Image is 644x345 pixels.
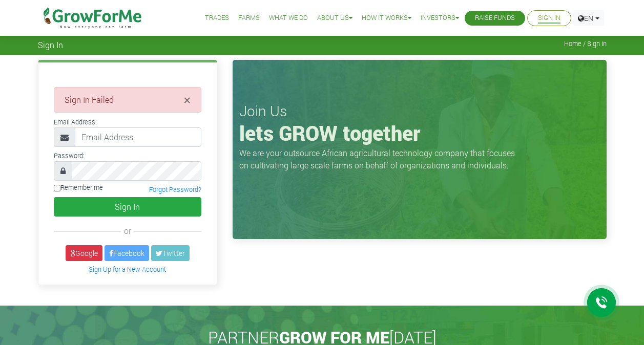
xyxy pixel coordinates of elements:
[184,94,191,106] button: Close
[573,10,604,26] a: EN
[184,92,191,108] span: ×
[54,151,85,161] label: Password:
[239,147,521,171] p: We are your outsource African agricultural technology company that focuses on cultivating large s...
[54,225,201,237] div: or
[89,265,166,273] a: Sign Up for a New Account
[239,102,600,120] h3: Join Us
[317,13,352,24] a: About Us
[238,13,260,24] a: Farms
[54,87,201,113] div: Sign In Failed
[362,13,411,24] a: How it Works
[75,127,201,147] input: Email Address
[564,40,607,48] span: Home / Sign In
[239,121,600,145] h1: lets GROW together
[538,13,560,24] a: Sign In
[269,13,308,24] a: What We Do
[475,13,515,24] a: Raise Funds
[54,185,60,191] input: Remember me
[38,40,63,50] span: Sign In
[54,117,97,127] label: Email Address:
[54,183,103,192] label: Remember me
[54,197,201,217] button: Sign In
[205,13,229,24] a: Trades
[66,245,102,261] a: Google
[149,185,201,193] a: Forgot Password?
[421,13,459,24] a: Investors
